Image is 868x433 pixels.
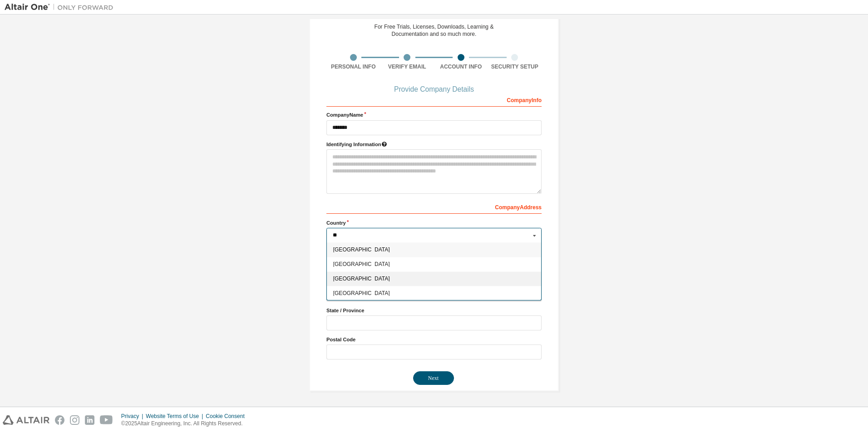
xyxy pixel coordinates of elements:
[326,307,542,314] label: State / Province
[206,413,250,420] div: Cookie Consent
[380,63,434,70] div: Verify Email
[413,371,454,385] button: Next
[326,336,542,343] label: Postal Code
[375,23,494,38] div: For Free Trials, Licenses, Downloads, Learning & Documentation and so much more.
[121,420,250,428] p: © 2025 Altair Engineering, Inc. All Rights Reserved.
[333,261,535,267] span: [GEOGRAPHIC_DATA]
[333,276,535,281] span: [GEOGRAPHIC_DATA]
[100,415,113,425] img: youtube.svg
[55,415,64,425] img: facebook.svg
[326,63,380,70] div: Personal Info
[326,141,542,148] label: Please provide any information that will help our support team identify your company. Email and n...
[5,3,118,12] img: Altair One
[326,219,542,226] label: Country
[326,199,542,214] div: Company Address
[333,290,535,296] span: [GEOGRAPHIC_DATA]
[326,111,542,118] label: Company Name
[488,63,542,70] div: Security Setup
[70,415,79,425] img: instagram.svg
[326,87,542,92] div: Provide Company Details
[121,413,146,420] div: Privacy
[85,415,94,425] img: linkedin.svg
[434,63,488,70] div: Account Info
[333,247,535,253] span: [GEOGRAPHIC_DATA]
[3,415,49,425] img: altair_logo.svg
[146,413,206,420] div: Website Terms of Use
[326,92,542,107] div: Company Info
